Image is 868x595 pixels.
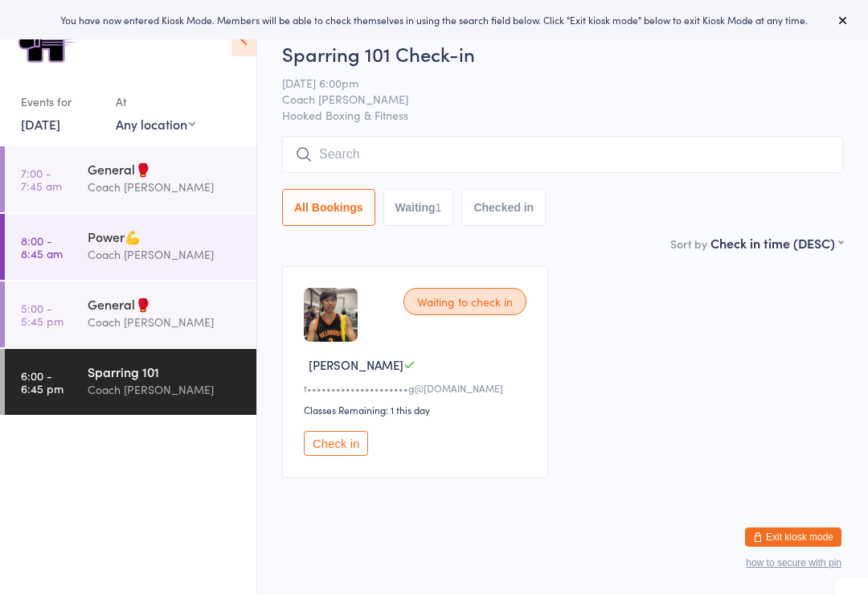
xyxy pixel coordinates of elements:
[88,245,243,264] div: Coach [PERSON_NAME]
[304,381,531,395] div: t•••••••••••••••••••••g@[DOMAIN_NAME]
[88,313,243,331] div: Coach [PERSON_NAME]
[745,527,841,547] button: Exit kiosk mode
[282,91,818,107] span: Coach [PERSON_NAME]
[116,88,195,115] div: At
[670,236,707,252] label: Sort by
[309,356,403,373] span: [PERSON_NAME]
[21,88,100,115] div: Events for
[436,201,442,214] div: 1
[88,363,243,380] div: Sparring 101
[116,115,195,133] div: Any location
[5,214,256,280] a: 8:00 -8:45 amPower💪Coach [PERSON_NAME]
[88,228,243,245] div: Power💪
[282,136,843,173] input: Search
[746,557,841,568] button: how to secure with pin
[461,189,546,226] button: Checked in
[26,13,842,27] div: You have now entered Kiosk Mode. Members will be able to check themselves in using the search fie...
[304,431,368,456] button: Check in
[282,107,843,123] span: Hooked Boxing & Fitness
[21,302,63,327] time: 5:00 - 5:45 pm
[88,178,243,196] div: Coach [PERSON_NAME]
[21,369,63,395] time: 6:00 - 6:45 pm
[88,380,243,399] div: Coach [PERSON_NAME]
[88,295,243,313] div: General🥊
[21,166,62,192] time: 7:00 - 7:45 am
[403,288,526,315] div: Waiting to check in
[5,146,256,212] a: 7:00 -7:45 amGeneral🥊Coach [PERSON_NAME]
[16,12,76,72] img: Hooked Boxing & Fitness
[21,115,60,133] a: [DATE]
[88,160,243,178] div: General🥊
[710,234,843,252] div: Check in time (DESC)
[5,281,256,347] a: 5:00 -5:45 pmGeneral🥊Coach [PERSON_NAME]
[282,189,375,226] button: All Bookings
[383,189,454,226] button: Waiting1
[304,403,531,416] div: Classes Remaining: 1 this day
[21,234,63,260] time: 8:00 - 8:45 am
[282,75,818,91] span: [DATE] 6:00pm
[304,288,358,342] img: image1745308863.png
[5,349,256,415] a: 6:00 -6:45 pmSparring 101Coach [PERSON_NAME]
[282,40,843,67] h2: Sparring 101 Check-in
